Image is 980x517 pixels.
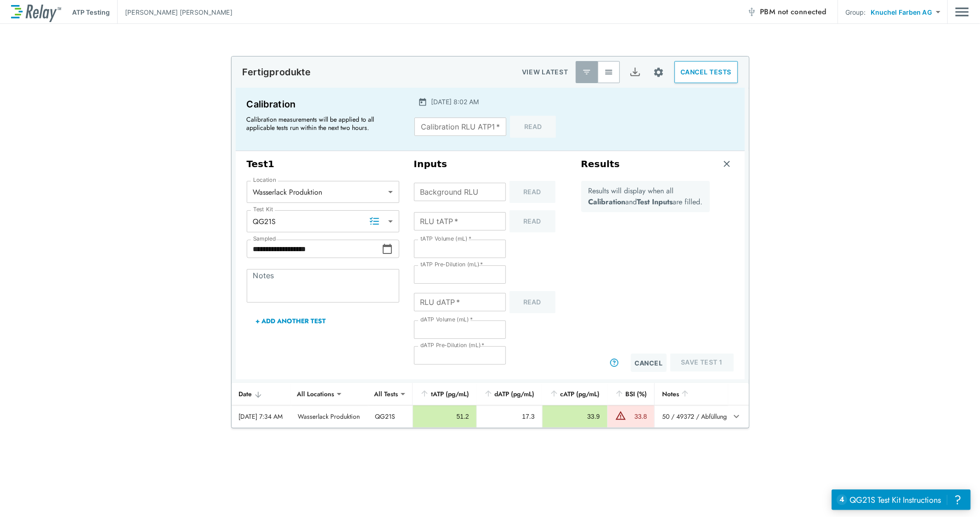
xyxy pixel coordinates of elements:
p: [PERSON_NAME] [PERSON_NAME] [125,7,232,17]
div: [DATE] 7:34 AM [239,412,283,421]
button: Cancel [631,354,667,372]
div: 33.8 [629,412,647,421]
p: [DATE] 8:02 AM [431,97,479,107]
b: Calibration [588,197,625,207]
p: Calibration [247,97,398,112]
div: QG21S [247,212,399,230]
p: Results will display when all and are filled. [588,185,702,208]
div: Notes [662,388,721,399]
span: not connected [778,6,827,17]
div: dATP (pg/mL) [484,388,535,399]
div: All Locations [290,385,340,403]
p: Fertigprodukte [243,67,311,78]
img: Warning [615,410,626,421]
label: dATP Volume (mL) [420,316,473,323]
td: 50 / 49372 / Abfüllung [654,405,728,427]
img: Latest [582,67,591,77]
h3: Test 1 [247,158,399,170]
b: Test Inputs [637,197,673,207]
h3: Inputs [414,158,566,170]
p: Group: [845,7,866,17]
span: PBM [760,6,827,18]
th: Date [232,383,291,405]
div: Wasserlack Produktion [247,183,399,201]
label: Location [253,177,276,183]
label: dATP Pre-Dilution (mL) [420,342,485,348]
img: Calender Icon [418,97,427,107]
button: CANCEL TESTS [674,61,738,83]
button: Main menu [955,3,969,21]
img: Export Icon [629,67,641,78]
h3: Results [581,158,620,170]
img: View All [604,67,613,77]
img: Remove [722,159,731,169]
img: Offline Icon [747,7,756,17]
label: Sampled [253,236,276,242]
p: Calibration measurements will be applied to all applicable tests run within the next two hours. [247,115,394,132]
div: BSI (%) [615,388,647,399]
table: sticky table [232,383,749,428]
label: Test Kit [253,206,273,213]
div: 33.9 [550,412,600,421]
img: Drawer Icon [955,3,969,21]
button: + Add Another Test [247,310,335,332]
img: LuminUltra Relay [11,2,61,22]
div: 17.3 [484,412,535,421]
label: tATP Pre-Dilution (mL) [420,261,483,268]
input: Choose date, selected date is Sep 22, 2025 [247,240,382,258]
div: All Tests [368,385,404,403]
iframe: Resource center [832,489,971,510]
button: PBM not connected [743,3,830,21]
div: cATP (pg/mL) [549,388,600,399]
img: Settings Icon [653,67,664,78]
p: VIEW LATEST [522,67,568,78]
div: tATP (pg/mL) [420,388,469,399]
div: 51.2 [420,412,469,421]
button: expand row [729,409,744,424]
button: Export [624,61,646,83]
td: QG21S [368,405,413,427]
button: Site setup [646,60,671,84]
label: tATP Volume (mL) [420,236,471,242]
p: ATP Testing [72,7,110,17]
td: Wasserlack Produktion [290,405,368,427]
